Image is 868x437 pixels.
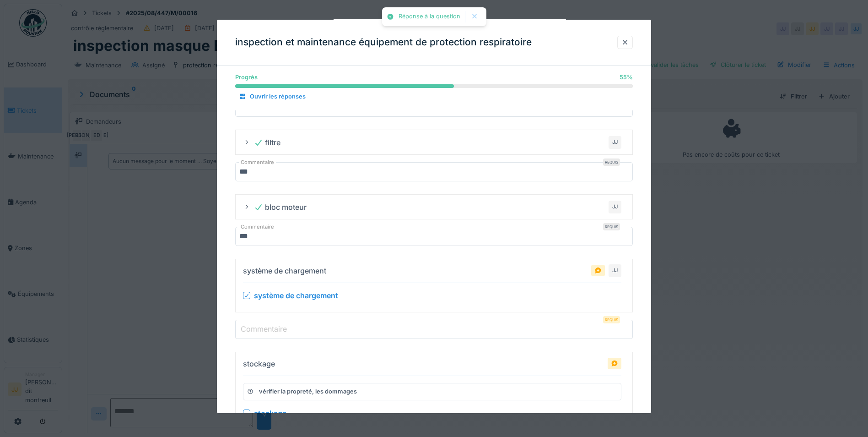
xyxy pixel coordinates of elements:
[603,158,620,166] div: Requis
[235,37,532,48] h3: inspection et maintenance équipement de protection respiratoire
[603,316,620,323] div: Requis
[235,90,309,103] div: Ouvrir les réponses
[239,356,629,426] summary: stockagevérifier la propreté, les dommages stockage
[239,158,276,166] label: Commentaire
[603,223,620,230] div: Requis
[239,134,629,151] summary: filtreJJ
[254,137,280,148] div: filtre
[239,198,629,215] summary: bloc moteurJJ
[609,200,621,213] div: JJ
[254,290,338,301] div: système de chargement
[239,223,276,231] label: Commentaire
[399,13,460,21] div: Réponse à la question
[239,323,289,334] label: Commentaire
[254,201,307,212] div: bloc moteur
[235,84,633,88] progress: 55 %
[609,136,621,149] div: JJ
[243,265,326,276] div: système de chargement
[235,73,258,82] div: Progrès
[620,73,633,82] div: 55 %
[254,407,286,418] div: stockage
[239,263,629,308] summary: système de chargementJJ système de chargement
[609,264,621,277] div: JJ
[259,387,357,396] div: vérifier la propreté, les dommages
[243,358,275,369] div: stockage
